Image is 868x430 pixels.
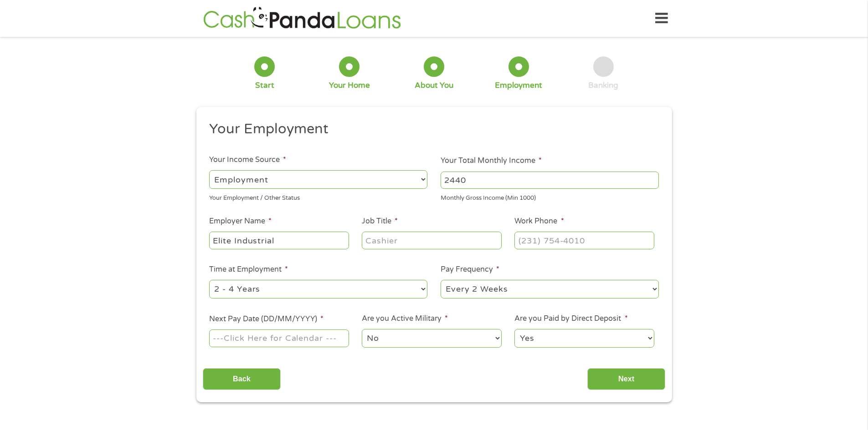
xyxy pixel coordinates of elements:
input: 1800 [441,172,659,189]
input: Back [203,368,281,390]
div: Your Employment / Other Status [209,191,427,203]
div: Employment [495,81,542,91]
div: Banking [588,81,618,91]
h2: Your Employment [209,120,652,138]
div: Your Home [329,81,370,91]
div: Start [255,81,274,91]
input: Walmart [209,232,349,249]
input: Cashier [362,232,501,249]
div: About You [415,81,453,91]
label: Pay Frequency [441,265,499,274]
label: Your Income Source [209,155,286,165]
label: Are you Active Military [362,314,448,324]
label: Next Pay Date (DD/MM/YYYY) [209,314,324,324]
input: ---Click Here for Calendar --- [209,329,349,347]
label: Time at Employment [209,265,288,274]
label: Job Title [362,217,398,226]
div: Monthly Gross Income (Min 1000) [441,191,659,203]
label: Work Phone [514,217,564,226]
input: Next [587,368,665,390]
img: GetLoanNow Logo [200,5,404,31]
input: (231) 754-4010 [514,232,654,249]
label: Your Total Monthly Income [441,156,542,166]
label: Are you Paid by Direct Deposit [514,314,627,324]
label: Employer Name [209,217,272,226]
